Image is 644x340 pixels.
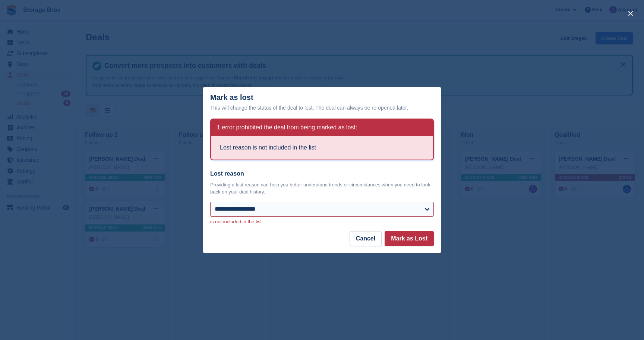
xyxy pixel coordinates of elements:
[210,93,434,112] div: Mark as lost
[210,181,434,196] p: Providing a lost reason can help you better understand trends or circumstances when you need to l...
[220,143,424,152] li: Lost reason is not included in the list
[625,7,637,19] button: close
[350,231,382,246] button: Cancel
[210,218,434,226] p: is not included in the list
[385,231,434,246] button: Mark as Lost
[217,124,357,131] h2: 1 error prohibited the deal from being marked as lost:
[210,169,434,178] label: Lost reason
[210,103,434,112] div: This will change the status of the deal to lost. The deal can always be re-opened later.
